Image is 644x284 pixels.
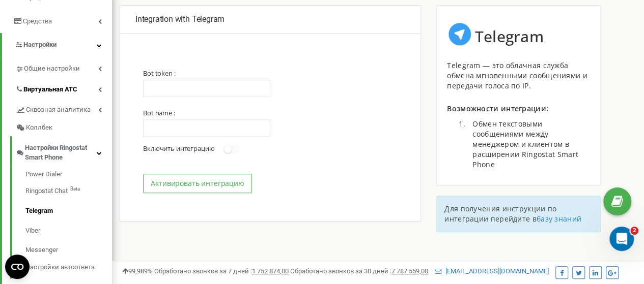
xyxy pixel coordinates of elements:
[143,144,214,153] span: Включить интеграцию
[23,17,52,25] span: Средства
[447,104,590,114] p: Возможности интеграции:
[25,181,112,201] a: Ringostat ChatBeta
[537,214,581,224] a: базу знаний
[290,267,428,275] span: Обработано звонков за 30 дней :
[15,98,112,119] a: Сквозная аналитика
[630,227,638,235] span: 2
[252,267,289,275] u: 1 752 874,00
[15,119,112,137] a: Коллбек
[391,267,428,275] u: 7 787 559,00
[154,267,289,275] span: Обработано звонков за 7 дней :
[609,227,634,251] iframe: Intercom live chat
[25,260,112,272] a: Настройки автоответа
[26,123,52,133] span: Коллбек
[26,105,91,115] span: Сквозная аналитика
[143,69,175,77] label: Bot token :
[15,57,112,78] a: Общие настройки
[135,14,405,25] p: Integration with Telegram
[444,204,593,224] p: Для получения инструкции по интеграции перейдите в
[15,136,112,166] a: Настройки Ringostat Smart Phone
[143,109,175,117] label: Bot name :
[25,240,112,260] a: Messenger
[25,143,97,162] span: Настройки Ringostat Smart Phone
[447,21,472,47] img: image
[25,201,112,221] a: Telegram
[435,267,549,275] a: [EMAIL_ADDRESS][DOMAIN_NAME]
[467,119,590,170] li: Обмен текстовыми сообщениями между менеджером и клиентом в расширении Ringostat Smart Phone
[24,64,80,74] span: Общие настройки
[447,60,590,91] div: Telegram — это облачная служба обмена мгновенными сообщениями и передачи голоса по IP.
[143,174,252,193] button: Активировать интеграцию
[122,267,153,275] span: 99,989%
[23,41,57,48] span: Настройки
[15,78,112,99] a: Виртуальная АТС
[25,221,112,241] a: Viber
[474,26,543,47] span: Telegram
[23,85,77,94] span: Виртуальная АТС
[5,255,30,279] button: Open CMP widget
[2,33,112,57] a: Настройки
[25,170,112,182] a: Power Dialer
